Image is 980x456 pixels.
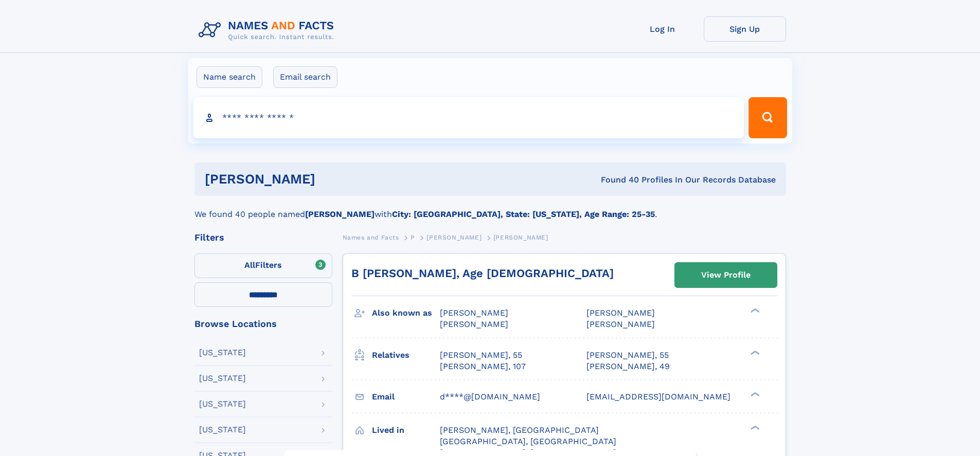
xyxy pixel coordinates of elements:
[426,234,482,241] span: [PERSON_NAME]
[426,231,482,244] a: [PERSON_NAME]
[440,436,616,446] span: [GEOGRAPHIC_DATA], [GEOGRAPHIC_DATA]
[748,349,760,356] div: ❯
[194,319,332,329] div: Browse Locations
[392,209,655,219] b: City: [GEOGRAPHIC_DATA], State: [US_STATE], Age Range: 25-35
[199,374,246,382] div: [US_STATE]
[586,361,670,372] a: [PERSON_NAME], 49
[621,16,704,42] a: Log In
[586,350,669,361] a: [PERSON_NAME], 55
[199,400,246,408] div: [US_STATE]
[440,350,522,361] a: [PERSON_NAME], 55
[372,388,440,406] h3: Email
[193,97,744,138] input: search input
[748,391,760,397] div: ❯
[273,66,337,88] label: Email search
[701,263,751,287] div: View Profile
[244,260,255,270] span: All
[704,16,786,42] a: Sign Up
[199,426,246,434] div: [US_STATE]
[194,233,332,242] div: Filters
[372,304,440,322] h3: Also known as
[351,267,614,280] a: B [PERSON_NAME], Age [DEMOGRAPHIC_DATA]
[586,308,655,318] span: [PERSON_NAME]
[493,234,548,241] span: [PERSON_NAME]
[194,253,332,278] label: Filters
[748,424,760,431] div: ❯
[194,16,343,44] img: Logo Names and Facts
[675,263,777,287] a: View Profile
[411,231,415,244] a: P
[440,319,508,329] span: [PERSON_NAME]
[440,308,508,318] span: [PERSON_NAME]
[372,346,440,364] h3: Relatives
[194,196,786,221] div: We found 40 people named with .
[458,174,776,186] div: Found 40 Profiles In Our Records Database
[748,307,760,314] div: ❯
[197,66,262,88] label: Name search
[372,422,440,439] h3: Lived in
[205,173,458,186] h1: [PERSON_NAME]
[199,349,246,357] div: [US_STATE]
[440,361,526,372] a: [PERSON_NAME], 107
[411,234,415,241] span: P
[749,97,787,138] button: Search Button
[305,209,375,219] b: [PERSON_NAME]
[440,425,599,435] span: [PERSON_NAME], [GEOGRAPHIC_DATA]
[586,319,655,329] span: [PERSON_NAME]
[343,231,399,244] a: Names and Facts
[586,392,730,402] span: [EMAIL_ADDRESS][DOMAIN_NAME]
